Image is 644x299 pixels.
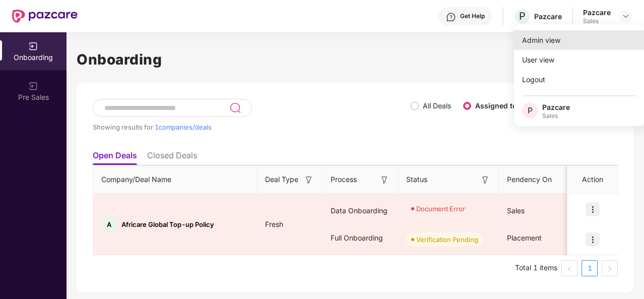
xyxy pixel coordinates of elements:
[507,233,542,242] span: Placement
[534,12,562,21] div: Pazcare
[582,261,597,276] a: 1
[416,234,478,245] div: Verification Pending
[561,260,577,276] li: Previous Page
[379,175,390,185] img: svg+xml;base64,PHN2ZyB3aWR0aD0iMTYiIGhlaWdodD0iMTYiIHZpZXdCb3g9IjAgMCAxNiAxNiIgZmlsbD0ibm9uZSIgeG...
[155,123,212,131] span: 1 companies/deals
[582,260,598,276] li: 1
[229,102,241,114] img: svg+xml;base64,PHN2ZyB3aWR0aD0iMjQiIGhlaWdodD0iMjUiIHZpZXdCb3g9IjAgMCAyNCAyNSIgZmlsbD0ibm9uZSIgeG...
[586,232,600,247] img: icon
[542,102,570,112] div: Pazcare
[323,197,398,224] div: Data Onboarding
[28,41,38,51] img: svg+xml;base64,PHN2ZyB3aWR0aD0iMjAiIGhlaWdodD0iMjAiIHZpZXdCb3g9IjAgMCAyMCAyMCIgZmlsbD0ibm9uZSIgeG...
[12,10,78,23] img: New Pazcare Logo
[460,12,485,20] div: Get Help
[542,112,570,120] div: Sales
[507,174,552,185] span: Pendency On
[515,260,557,276] li: Total 1 items
[93,166,257,194] th: Company/Deal Name
[265,174,298,185] span: Deal Type
[561,260,577,276] button: left
[607,266,613,272] span: right
[121,220,214,228] span: Africare Global Top-up Policy
[331,174,357,185] span: Process
[93,150,137,165] li: Open Deals
[602,260,618,276] li: Next Page
[583,17,611,25] div: Sales
[416,204,465,214] div: Document Error
[147,150,197,165] li: Closed Deals
[519,10,526,22] span: P
[304,175,314,185] img: svg+xml;base64,PHN2ZyB3aWR0aD0iMTYiIGhlaWdodD0iMTYiIHZpZXdCb3g9IjAgMCAxNiAxNiIgZmlsbD0ibm9uZSIgeG...
[602,260,618,276] button: right
[622,12,630,20] img: svg+xml;base64,PHN2ZyBpZD0iRHJvcGRvd24tMzJ4MzIiIHhtbG5zPSJodHRwOi8vd3d3LnczLm9yZy8yMDAwL3N2ZyIgd2...
[93,123,411,131] div: Showing results for
[475,101,530,110] label: Assigned to me
[446,12,456,22] img: svg+xml;base64,PHN2ZyBpZD0iSGVscC0zMngzMiIgeG1sbnM9Imh0dHA6Ly93d3cudzMub3JnLzIwMDAvc3ZnIiB3aWR0aD...
[528,104,533,116] span: P
[480,175,490,185] img: svg+xml;base64,PHN2ZyB3aWR0aD0iMTYiIGhlaWdodD0iMTYiIHZpZXdCb3g9IjAgMCAxNiAxNiIgZmlsbD0ibm9uZSIgeG...
[567,166,618,194] th: Action
[406,174,427,185] span: Status
[583,8,611,17] div: Pazcare
[323,224,398,252] div: Full Onboarding
[101,217,116,232] div: A
[257,220,291,228] span: Fresh
[77,48,634,71] h1: Onboarding
[28,81,38,91] img: svg+xml;base64,PHN2ZyB3aWR0aD0iMjAiIGhlaWdodD0iMjAiIHZpZXdCb3g9IjAgMCAyMCAyMCIgZmlsbD0ibm9uZSIgeG...
[507,206,525,215] span: Sales
[423,101,451,110] label: All Deals
[586,202,600,216] img: icon
[566,266,572,272] span: left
